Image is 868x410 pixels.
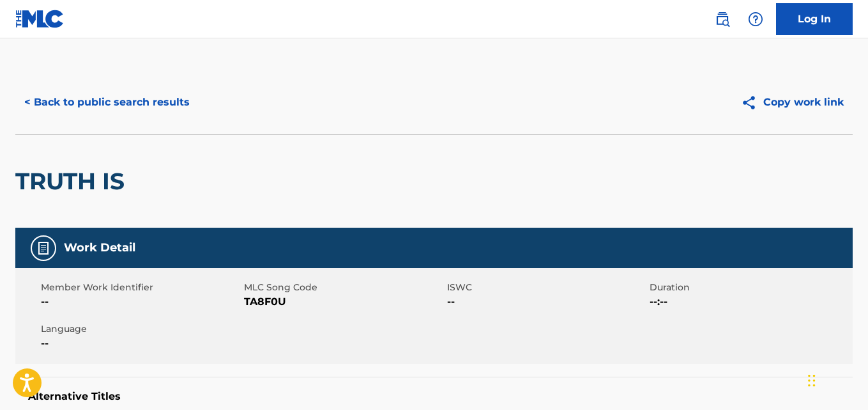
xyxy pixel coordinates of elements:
[741,95,763,111] img: Copy work link
[715,12,730,27] img: search
[15,167,131,196] h2: TRUTH IS
[447,294,647,310] span: --
[804,349,868,410] iframe: Chat Widget
[808,361,816,400] div: Drag
[650,281,849,294] span: Duration
[41,336,241,351] span: --
[650,294,849,310] span: --:--
[244,294,444,310] span: TA8F0U
[15,10,65,28] img: MLC Logo
[41,281,241,294] span: Member Work Identifier
[244,281,444,294] span: MLC Song Code
[15,86,199,118] button: < Back to public search results
[447,281,647,294] span: ISWC
[776,3,853,35] a: Log In
[41,322,241,336] span: Language
[41,294,241,310] span: --
[732,86,853,118] button: Copy work link
[748,12,763,27] img: help
[743,6,768,32] div: Help
[28,390,840,403] h5: Alternative Titles
[710,6,735,32] a: Public Search
[36,240,51,256] img: Work Detail
[64,240,135,255] h5: Work Detail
